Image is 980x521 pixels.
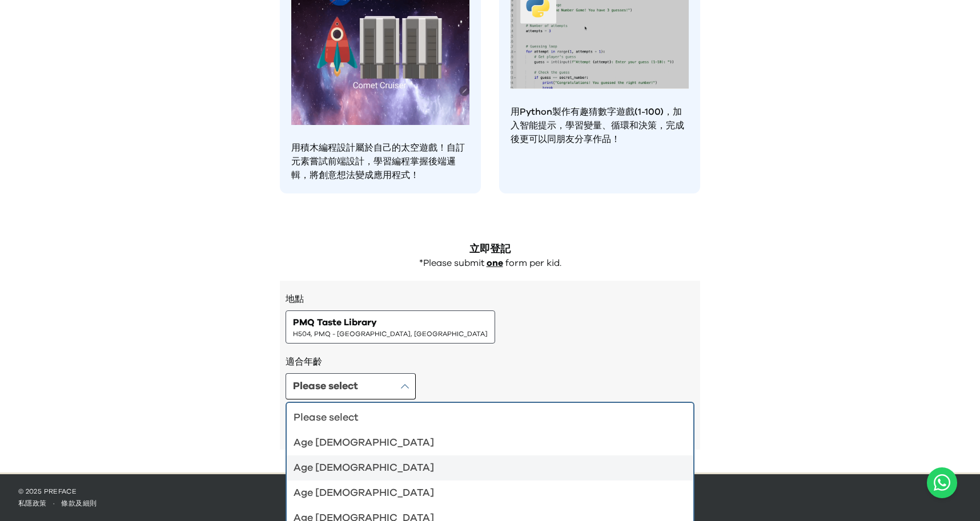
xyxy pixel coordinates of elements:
a: Chat with us on WhatsApp [927,467,957,498]
span: · [46,500,61,507]
div: Please select [293,378,358,394]
p: © 2025 Preface [18,487,962,496]
div: Age [DEMOGRAPHIC_DATA] [294,435,673,451]
div: Please select [294,410,673,426]
h3: 地點 [286,292,694,306]
button: Please select [286,373,416,399]
p: 用Python製作有趣猜數字遊戲(1-100)，加入智能提示，學習變量、循環和決策，完成後更可以同朋友分享作品！ [511,105,689,146]
p: one [487,257,503,269]
div: Age [DEMOGRAPHIC_DATA] [294,460,673,476]
a: 條款及細則 [61,500,97,507]
span: H504, PMQ - [GEOGRAPHIC_DATA], [GEOGRAPHIC_DATA] [293,329,488,338]
a: 私隱政策 [18,500,46,507]
span: PMQ Taste Library [293,316,377,329]
button: Open WhatsApp chat [927,467,957,498]
p: 用積木編程設計屬於自己的太空遊戲！自訂元素嘗試前端設計，學習編程掌握後端邏輯，將創意想法變成應用程式！ [291,141,469,182]
div: *Please submit form per kid. [280,257,700,269]
div: Age [DEMOGRAPHIC_DATA] [294,485,673,501]
h2: 立即登記 [280,241,700,257]
h3: 適合年齡 [286,355,694,369]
